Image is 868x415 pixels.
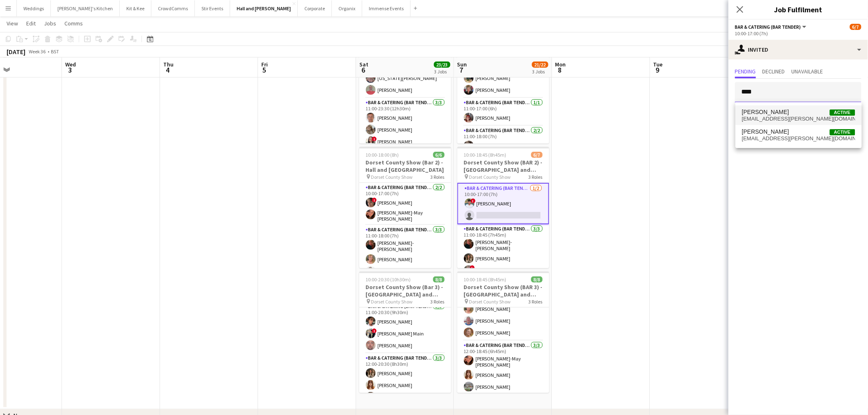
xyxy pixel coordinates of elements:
span: ! [372,198,377,203]
span: 3 Roles [529,174,543,180]
span: Comms [64,20,83,27]
span: 8 [554,65,566,75]
span: Dorset County Show [469,174,511,180]
span: 10:00-18:00 (8h) [366,152,399,158]
span: ! [372,137,377,141]
button: Weddings [17,0,51,16]
div: [DATE] [7,48,25,56]
button: Organix [332,0,362,16]
span: Active [830,129,855,135]
span: Edit [26,20,36,27]
app-card-role: Bar & Catering (Bar Tender)1/210:00-17:00 (7h)![PERSON_NAME] [457,183,549,224]
span: 8/8 [531,276,543,283]
span: 10:00-18:45 (8h45m) [464,152,507,158]
h3: Job Fulfilment [729,4,868,15]
span: Sun [457,61,467,68]
h3: Dorset County Show (Bar 3) - [GEOGRAPHIC_DATA] and [GEOGRAPHIC_DATA] [359,283,451,298]
span: Thu [163,61,174,68]
span: Dorset County Show [371,299,413,305]
span: ! [470,265,475,270]
app-card-role: Bar & Catering (Bar Tender)2/210:00-17:00 (7h)[PERSON_NAME][PERSON_NAME] [457,58,549,98]
span: 3 Roles [431,174,445,180]
a: View [3,18,21,29]
span: Sat [359,61,368,68]
span: Dorset County Show [371,174,413,180]
span: Poppie Gleeson [742,109,789,116]
div: BST [51,48,59,55]
span: Fri [261,61,268,68]
app-card-role: Bar & Catering (Bar Tender)3/312:00-20:30 (8h30m)[PERSON_NAME][PERSON_NAME] [359,353,451,405]
span: Tue [653,61,663,68]
span: 7 [456,65,467,75]
div: 3 Jobs [532,68,548,75]
app-card-role: Bar & Catering (Bar Tender)3/311:00-18:00 (7h)[PERSON_NAME]-[PERSON_NAME][PERSON_NAME][PERSON_NAME] [359,225,451,279]
a: Edit [23,18,39,29]
span: 3 [64,65,76,75]
app-job-card: 10:00-20:30 (10h30m)7/7Dorset County Show (BAR 1)- [GEOGRAPHIC_DATA] and [GEOGRAPHIC_DATA] Dorset... [457,22,549,144]
button: [PERSON_NAME]'s Kitchen [51,0,120,16]
span: 3 Roles [529,299,543,305]
span: 21/22 [532,62,548,68]
button: Immense Events [362,0,411,16]
app-job-card: 10:00-18:00 (8h)6/6Dorset County Show (Bar 2) - Hall and [GEOGRAPHIC_DATA] Dorset County Show3 Ro... [359,147,451,268]
span: 6 [358,65,368,75]
a: Comms [61,18,86,29]
h3: Dorset County Show (BAR 2) - [GEOGRAPHIC_DATA] and [GEOGRAPHIC_DATA] [457,159,549,173]
app-card-role: Bar & Catering (Bar Tender)2/210:00-17:00 (7h)![PERSON_NAME][PERSON_NAME]-May [PERSON_NAME] [359,183,451,225]
span: 4 [162,65,174,75]
span: Week 36 [27,48,48,55]
span: 10:00-20:30 (10h30m) [366,276,411,283]
span: ! [372,328,377,333]
span: 3 Roles [431,299,445,305]
span: 6/7 [531,152,543,158]
app-card-role: Bar & Catering (Bar Tender)3/312:00-18:45 (6h45m)[PERSON_NAME]-May [PERSON_NAME][PERSON_NAME][PER... [457,341,549,395]
span: Pending [735,68,756,74]
span: View [7,20,18,27]
span: Unavailable [792,68,823,74]
button: Bar & Catering (Bar Tender) [735,24,808,30]
app-card-role: Bar & Catering (Bar Tender)3/311:00-23:30 (12h30m)[PERSON_NAME][PERSON_NAME]![PERSON_NAME] [359,98,451,150]
app-card-role: Bar & Catering (Bar Tender)3/311:00-20:30 (9h30m)[PERSON_NAME]![PERSON_NAME] Main[PERSON_NAME] [359,302,451,353]
span: popppie.gleeson@gmail.com [742,116,855,122]
app-card-role: Bar & Catering (Bar Tender)1/111:00-17:00 (6h)[PERSON_NAME] [457,98,549,126]
button: Stir Events [195,0,230,16]
span: Poppy Johnson [742,128,789,135]
button: Corporate [298,0,332,16]
span: 6/7 [850,24,861,30]
p: Click on text input to invite a crew [729,109,868,123]
app-job-card: 10:00-23:30 (13h30m)9/9Dorset County Show (Bar 1) - Hall and [GEOGRAPHIC_DATA] Dorset County Show... [359,22,451,144]
button: Kit & Kee [120,0,151,16]
span: Jobs [44,20,56,27]
h3: Dorset County Show (Bar 2) - Hall and [GEOGRAPHIC_DATA] [359,159,451,173]
app-card-role: Bar & Catering (Bar Tender)3/311:00-18:45 (7h45m)[PERSON_NAME][PERSON_NAME][PERSON_NAME] [457,289,549,341]
span: Mon [555,61,566,68]
span: ! [471,198,476,203]
app-card-role: Bar & Catering (Bar Tender)3/311:00-18:45 (7h45m)[PERSON_NAME]-[PERSON_NAME][PERSON_NAME]![US_STA... [457,224,549,278]
app-job-card: 10:00-20:30 (10h30m)8/8Dorset County Show (Bar 3) - [GEOGRAPHIC_DATA] and [GEOGRAPHIC_DATA] Dorse... [359,271,451,393]
app-card-role: Bar & Catering (Bar Tender)2/210:00-23:30 (13h30m)![US_STATE][PERSON_NAME][PERSON_NAME] [359,58,451,98]
span: 23/23 [434,62,450,68]
span: 6/6 [433,152,445,158]
span: Bar & Catering (Bar Tender) [735,24,801,30]
span: Active [830,109,855,116]
app-job-card: 10:00-18:45 (8h45m)6/7Dorset County Show (BAR 2) - [GEOGRAPHIC_DATA] and [GEOGRAPHIC_DATA] Dorset... [457,147,549,268]
div: 3 Jobs [434,68,450,75]
div: 10:00-17:00 (7h) [735,30,861,36]
span: 5 [260,65,268,75]
app-card-role: Bar & Catering (Bar Tender)2/211:00-18:00 (7h)[PERSON_NAME] [457,126,549,166]
button: CrowdComms [151,0,195,16]
span: Declined [763,68,785,74]
span: Dorset County Show [469,299,511,305]
span: Wed [65,61,76,68]
app-job-card: 10:00-18:45 (8h45m)8/8Dorset County Show (BAR 3) - [GEOGRAPHIC_DATA] and [GEOGRAPHIC_DATA] Dorset... [457,271,549,393]
button: Hall and [PERSON_NAME] [230,0,298,16]
h3: Dorset County Show (BAR 3) - [GEOGRAPHIC_DATA] and [GEOGRAPHIC_DATA] [457,283,549,298]
a: Jobs [41,18,59,29]
span: 10:00-18:45 (8h45m) [464,276,507,283]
